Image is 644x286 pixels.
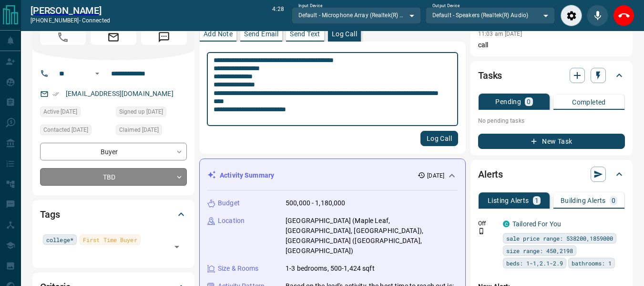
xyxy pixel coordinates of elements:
[218,198,240,208] p: Budget
[119,125,159,135] span: Claimed [DATE]
[420,131,458,146] button: Log Call
[292,7,421,23] div: Default - Microphone Array (Realtek(R) Audio)
[218,216,245,226] p: Location
[512,220,561,228] a: Tailored For You
[506,246,573,255] span: size range: 450,2198
[478,163,625,186] div: Alerts
[506,258,563,268] span: beds: 1-1,2.1-2.9
[286,198,346,208] p: 500,000 - 1,180,000
[40,30,86,45] span: Call
[141,30,187,45] span: Message
[40,106,111,120] div: Sat Aug 16 2025
[478,114,625,128] p: No pending tasks
[535,197,539,204] p: 1
[478,40,625,50] p: call
[478,68,502,83] h2: Tasks
[40,207,60,222] h2: Tags
[506,233,613,243] span: sale price range: 538200,1859000
[495,98,521,105] p: Pending
[527,98,531,105] p: 0
[116,125,187,138] div: Sat Aug 16 2025
[561,5,582,26] div: Audio Settings
[66,90,174,97] a: [EMAIL_ADDRESS][DOMAIN_NAME]
[572,99,606,106] p: Completed
[432,3,460,9] label: Output Device
[31,5,110,16] a: [PERSON_NAME]
[572,258,612,268] span: bathrooms: 1
[478,219,497,228] p: Off
[40,125,111,138] div: Sat Aug 16 2025
[427,171,444,180] p: [DATE]
[83,235,137,244] span: First Time Buyer
[298,3,323,9] label: Input Device
[613,5,634,26] div: End Call
[286,264,375,274] p: 1-3 bedrooms, 500-1,424 sqft
[119,107,163,117] span: Signed up [DATE]
[91,30,136,45] span: Email
[478,64,625,87] div: Tasks
[503,221,510,227] div: condos.ca
[40,168,187,186] div: TBD
[40,203,187,226] div: Tags
[286,216,458,256] p: [GEOGRAPHIC_DATA] (Maple Leaf, [GEOGRAPHIC_DATA], [GEOGRAPHIC_DATA]), [GEOGRAPHIC_DATA] ([GEOGRAP...
[587,5,608,26] div: Mute
[488,197,529,204] p: Listing Alerts
[40,143,187,160] div: Buyer
[82,17,110,24] span: connected
[220,170,274,180] p: Activity Summary
[478,167,503,182] h2: Alerts
[290,31,320,37] p: Send Text
[561,197,606,204] p: Building Alerts
[478,228,485,234] svg: Push Notification Only
[92,68,103,79] button: Open
[31,16,110,25] p: [PHONE_NUMBER] -
[478,134,625,149] button: New Task
[478,31,522,37] p: 11:03 am [DATE]
[332,31,357,37] p: Log Call
[170,240,184,254] button: Open
[116,106,187,120] div: Sat Aug 16 2025
[612,197,615,204] p: 0
[426,7,555,23] div: Default - Speakers (Realtek(R) Audio)
[43,107,77,117] span: Active [DATE]
[244,31,278,37] p: Send Email
[272,5,284,26] p: 4:28
[218,264,259,274] p: Size & Rooms
[43,125,88,135] span: Contacted [DATE]
[52,91,59,97] svg: Email Verified
[204,31,233,37] p: Add Note
[207,167,458,184] div: Activity Summary[DATE]
[46,235,73,244] span: college*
